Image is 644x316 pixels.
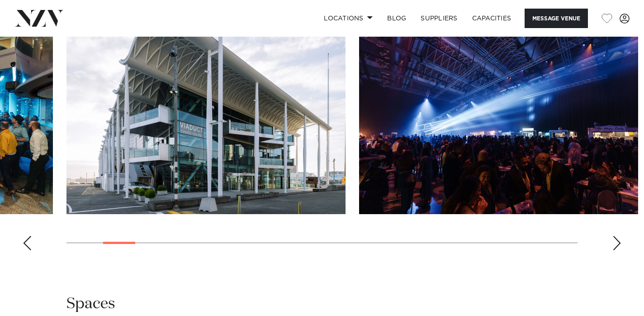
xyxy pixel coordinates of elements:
a: Locations [317,9,380,28]
h2: Spaces [66,294,115,314]
a: BLOG [380,9,413,28]
a: Capacities [465,9,519,28]
swiper-slide: 4 / 28 [359,9,638,214]
a: SUPPLIERS [413,9,464,28]
img: nzv-logo.png [14,10,64,26]
button: Message Venue [525,9,588,28]
swiper-slide: 3 / 28 [66,9,346,214]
